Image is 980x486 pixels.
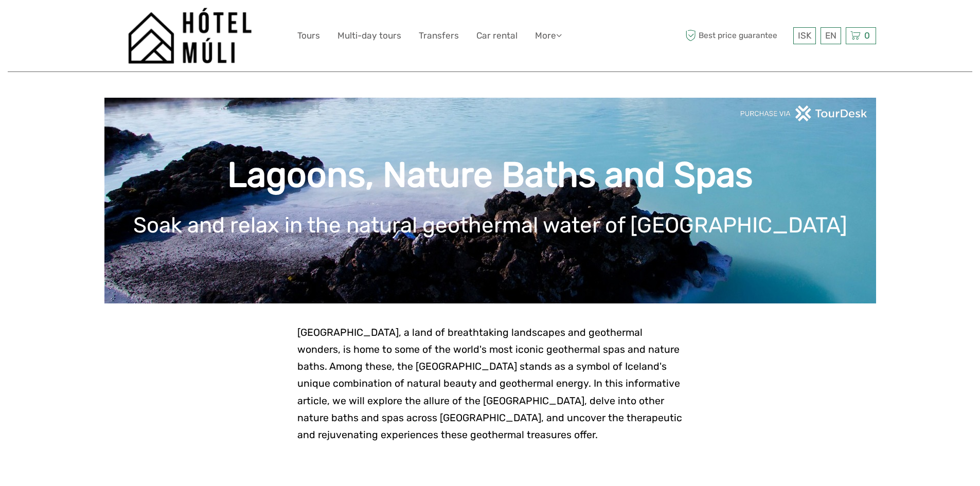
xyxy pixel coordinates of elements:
[120,154,861,196] h1: Lagoons, Nature Baths and Spas
[798,30,811,41] span: ISK
[535,28,562,43] a: More
[863,30,871,41] span: 0
[740,105,868,121] img: PurchaseViaTourDeskwhite.png
[128,8,252,64] img: 1276-09780d38-f550-4f2e-b773-0f2717b8e24e_logo_big.png
[476,28,518,43] a: Car rental
[297,327,682,441] span: [GEOGRAPHIC_DATA], a land of breathtaking landscapes and geothermal wonders, is home to some of t...
[297,28,320,43] a: Tours
[683,27,791,44] span: Best price guarantee
[120,212,861,238] h1: Soak and relax in the natural geothermal water of [GEOGRAPHIC_DATA]
[419,28,459,43] a: Transfers
[337,28,401,43] a: Multi-day tours
[821,27,841,44] div: EN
